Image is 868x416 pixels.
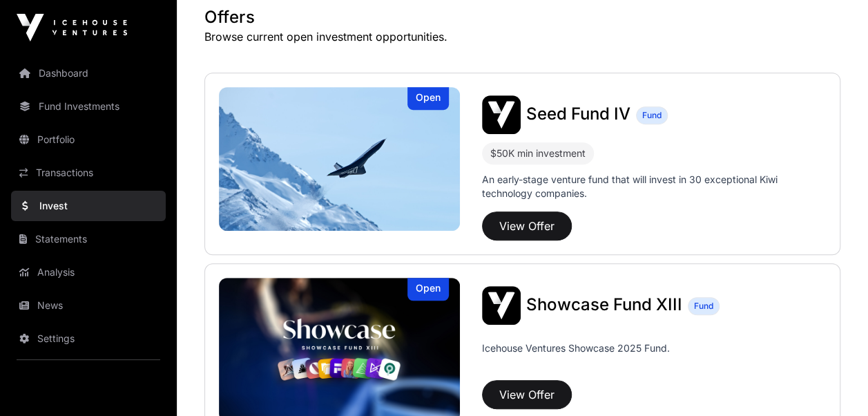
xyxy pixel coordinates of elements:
[799,350,868,416] iframe: Chat Widget
[11,58,166,88] a: Dashboard
[482,341,670,355] p: Icehouse Ventures Showcase 2025 Fund.
[11,290,166,321] a: News
[490,145,586,162] div: $50K min investment
[482,95,521,134] img: Seed Fund IV
[219,87,460,231] img: Seed Fund IV
[11,191,166,221] a: Invest
[11,224,166,254] a: Statements
[11,124,166,155] a: Portfolio
[11,257,166,287] a: Analysis
[482,173,826,200] p: An early-stage venture fund that will invest in 30 exceptional Kiwi technology companies.
[482,380,572,409] button: View Offer
[482,286,521,325] img: Showcase Fund XIII
[482,142,594,164] div: $50K min investment
[407,87,449,110] div: Open
[694,301,713,312] span: Fund
[526,106,630,124] a: Seed Fund IV
[526,104,630,124] span: Seed Fund IV
[482,211,572,240] button: View Offer
[11,91,166,122] a: Fund Investments
[204,28,840,45] p: Browse current open investment opportunities.
[11,323,166,354] a: Settings
[642,110,662,121] span: Fund
[17,14,127,41] img: Icehouse Ventures Logo
[526,294,682,314] span: Showcase Fund XIII
[407,278,449,301] div: Open
[204,6,840,28] h1: Offers
[219,87,460,231] a: Seed Fund IVOpen
[526,296,682,314] a: Showcase Fund XIII
[11,158,166,188] a: Transactions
